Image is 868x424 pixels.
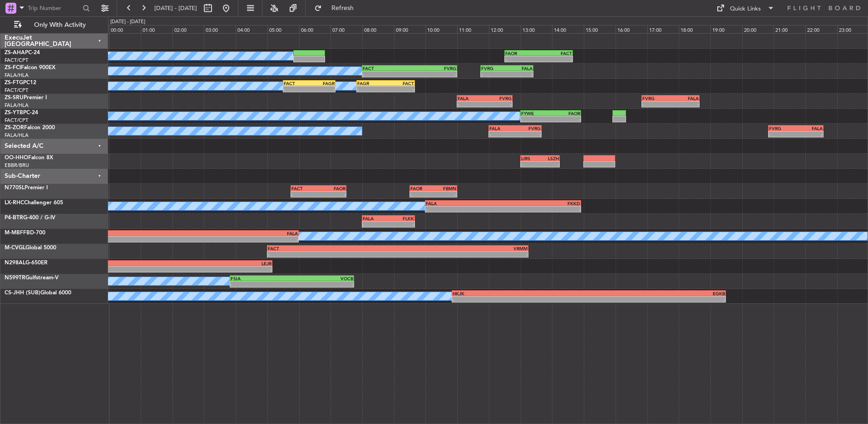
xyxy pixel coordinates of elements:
[5,95,24,101] span: ZS-SRU
[489,131,515,137] div: -
[162,237,298,242] div: -
[769,126,796,131] div: FVRG
[507,66,533,71] div: FALA
[458,101,484,107] div: -
[386,86,414,92] div: -
[769,131,796,137] div: -
[505,50,539,56] div: FAOR
[318,192,345,197] div: -
[5,72,29,79] a: FALA/HLA
[24,22,96,28] span: Only With Activity
[484,96,511,101] div: FVRG
[5,290,40,296] span: CS-JHH (SUB)
[117,267,271,272] div: -
[410,186,434,191] div: FAOR
[363,71,409,77] div: -
[291,186,318,191] div: FACT
[507,71,533,77] div: -
[5,80,36,86] a: ZS-FTGPC12
[292,276,353,281] div: VOCB
[324,5,362,11] span: Refresh
[394,25,426,33] div: 09:00
[521,156,540,161] div: LIRS
[515,126,540,131] div: FVRG
[584,25,616,33] div: 15:00
[5,87,28,94] a: FACT/CPT
[679,25,710,33] div: 18:00
[616,25,647,33] div: 16:00
[425,25,457,33] div: 10:00
[5,162,29,169] a: EBBR/BRU
[540,156,559,161] div: LSZH
[551,111,580,116] div: FAOR
[505,56,539,62] div: -
[521,162,540,167] div: -
[552,25,584,33] div: 14:00
[484,101,511,107] div: -
[109,25,141,33] div: 00:00
[551,116,580,122] div: -
[5,132,29,139] a: FALA/HLA
[398,252,528,257] div: -
[5,125,24,131] span: ZS-ZOR
[5,230,26,236] span: M-MBFF
[231,282,292,287] div: -
[5,200,24,206] span: LX-RHC
[481,71,507,77] div: -
[173,25,204,33] div: 02:00
[5,185,25,191] span: N770SL
[5,185,48,191] a: N770SLPremier I
[642,101,671,107] div: -
[521,116,551,122] div: -
[236,25,267,33] div: 04:00
[589,291,725,296] div: EGKB
[5,110,23,116] span: ZS-YTB
[110,18,145,26] div: [DATE] - [DATE]
[5,155,28,161] span: OO-HHO
[363,66,409,71] div: FACT
[742,25,774,33] div: 20:00
[318,186,345,191] div: FAOR
[433,186,456,191] div: FBMN
[28,1,80,15] input: Trip Number
[796,126,823,131] div: FALA
[388,222,414,227] div: -
[805,25,837,33] div: 22:00
[796,131,823,137] div: -
[730,5,761,14] div: Quick Links
[231,276,292,281] div: FSIA
[521,111,551,116] div: FYWE
[5,110,38,116] a: ZS-YTBPC-24
[309,81,335,86] div: FAGR
[5,125,55,131] a: ZS-ZORFalcon 2000
[5,230,45,236] a: M-MBFFBD-700
[5,260,25,266] span: N298AL
[5,65,21,71] span: ZS-FCI
[458,96,484,101] div: FALA
[268,246,398,251] div: FACT
[5,80,23,86] span: ZS-FTG
[117,261,271,266] div: LEJR
[141,25,173,33] div: 01:00
[292,282,353,287] div: -
[5,215,23,221] span: P4-BTR
[671,101,699,107] div: -
[774,25,805,33] div: 21:00
[589,297,725,302] div: -
[540,162,559,167] div: -
[291,192,318,197] div: -
[10,18,99,32] button: Only With Activity
[5,200,63,206] a: LX-RHCChallenger 605
[284,81,309,86] div: FACT
[330,25,362,33] div: 07:00
[299,25,331,33] div: 06:00
[710,25,742,33] div: 19:00
[539,50,572,56] div: FACT
[410,192,434,197] div: -
[5,95,47,101] a: ZS-SRUPremier I
[309,86,335,92] div: -
[5,65,55,71] a: ZS-FCIFalcon 900EX
[503,201,580,206] div: FKKD
[357,86,385,92] div: -
[647,25,679,33] div: 17:00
